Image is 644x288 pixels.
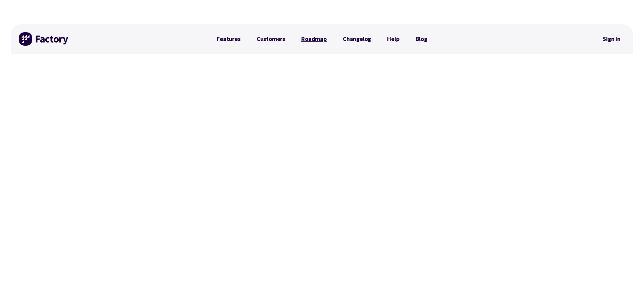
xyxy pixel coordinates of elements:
a: Sign in [598,31,625,47]
iframe: Chat Widget [529,215,644,288]
a: Features [209,32,249,46]
a: Roadmap [293,32,335,46]
nav: Primary Navigation [209,32,435,46]
a: Help [379,32,407,46]
a: Blog [408,32,435,46]
a: Changelog [335,32,379,46]
nav: Secondary Navigation [598,31,625,47]
img: Factory [19,32,69,46]
a: Customers [249,32,293,46]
